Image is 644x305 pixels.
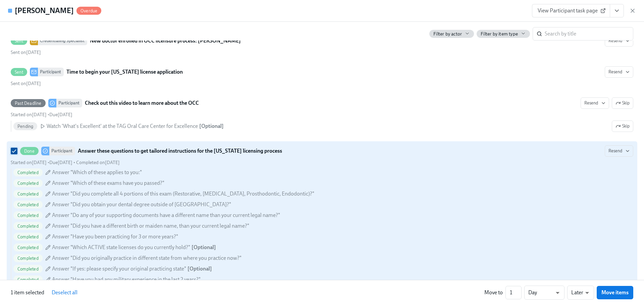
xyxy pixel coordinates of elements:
div: • [11,111,72,118]
strong: New doctor enrolled in OCC licensure process: [PERSON_NAME] [90,37,241,45]
strong: Answer these questions to get tailored instructions for the [US_STATE] licensing process [78,147,282,155]
button: Filter by item type [477,30,530,38]
div: Participant [38,68,64,76]
span: Thursday, February 20th 2025, 2:51 pm [11,50,41,55]
strong: Check out this video to learn more about the OCC [85,99,199,107]
div: • • [11,159,120,166]
span: Done [20,149,39,154]
span: Completed [13,181,43,186]
div: Day [524,286,565,300]
span: Thursday, February 20th 2025, 4:19 pm [76,160,120,165]
span: Skip [615,123,630,130]
span: Filter by actor [433,31,462,37]
button: SentCredentialing SpecialistNew doctor enrolled in OCC licensure process: [PERSON_NAME]Sent on[DATE] [605,35,633,47]
button: DoneParticipantAnswer these questions to get tailored instructions for the [US_STATE] licensing p... [605,145,633,157]
span: Thursday, February 20th 2025, 2:51 pm [11,112,47,118]
span: Answer "Did you complete all 4 portions of this exam (Restorative, [MEDICAL_DATA], Prosthodontic,... [52,190,314,198]
span: Answer "Have you been practicing for 3 or more years?" [52,233,178,240]
h4: [PERSON_NAME] [15,6,74,16]
span: Filter by item type [481,31,518,37]
span: Overdue [76,8,101,13]
span: Thursday, February 20th 2025, 2:51 pm [11,81,41,86]
span: Resend [608,69,630,75]
button: SentParticipantTime to begin your [US_STATE] license applicationSent on[DATE] [605,66,633,78]
input: Search by title [545,27,633,41]
span: Thursday, February 20th 2025, 2:51 pm [11,160,47,165]
span: Answer "Have you had any military experience in the last 2 years?" [52,276,201,283]
span: Completed [13,213,43,218]
span: Answer "Which ACTIVE state licenses do you currently hold?" [52,244,190,251]
span: Watch 'What's Excellent' at the TAG Oral Care Center for Excellence [47,123,198,130]
span: Completed [13,170,43,175]
a: View Participant task page [532,4,610,17]
span: Skip [615,100,630,106]
button: Past DeadlineParticipantCheck out this video to learn more about the OCCResendStarted on[DATE] •D... [612,97,633,109]
span: Completed [13,256,43,261]
span: Answer "Did you have a different birth or maiden name, than your current legal name?" [52,222,249,230]
div: Participant [56,99,82,107]
span: Answer "Which of these applies to you:" [52,169,142,176]
span: Resend [584,100,605,106]
span: Answer "If yes: please specify your original practicing state" [52,265,186,273]
span: Answer "Do any of your supporting documents have a different name than your current legal name?" [52,212,280,219]
span: Sunday, March 2nd 2025, 1:00 pm [49,112,72,118]
div: Move to [484,289,503,296]
div: Later [567,286,594,300]
span: Completed [13,277,43,282]
span: Deselect all [52,289,77,296]
button: View task page [610,4,624,17]
span: Completed [13,266,43,272]
span: Pending [13,124,37,129]
div: Credentialing Specialist [38,36,87,45]
div: [ Optional ] [192,244,216,251]
div: [ Optional ] [199,123,224,130]
button: Move items [597,286,633,299]
span: Answer "Which of these exams have you passed?" [52,179,164,187]
span: Answer "Did you originally practice in different state from where you practice now?" [52,254,241,262]
button: Past DeadlineParticipantCheck out this video to learn more about the OCCSkipStarted on[DATE] •Due... [581,97,609,109]
span: Completed [13,192,43,197]
span: Completed [13,234,43,239]
div: Participant [49,147,75,155]
span: Move items [601,289,629,296]
span: Answer "Did you obtain your dental degree outside of [GEOGRAPHIC_DATA]?" [52,201,231,208]
span: Resend [608,37,630,44]
span: Sent [11,39,27,44]
span: Completed [13,245,43,250]
div: [ Optional ] [187,265,212,273]
strong: Time to begin your [US_STATE] license application [66,68,183,76]
span: Completed [13,202,43,207]
span: Completed [13,224,43,229]
span: View Participant task page [538,7,604,14]
button: Past DeadlineParticipantCheck out this video to learn more about the OCCResendSkipStarted on[DATE... [612,121,633,132]
span: Past Deadline [11,101,46,106]
span: Resend [608,148,630,154]
p: 1 item selected [11,289,44,296]
span: Due [DATE] [49,160,72,165]
button: Deselect all [47,286,82,299]
button: Filter by actor [429,30,474,38]
span: Sent [11,70,27,75]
